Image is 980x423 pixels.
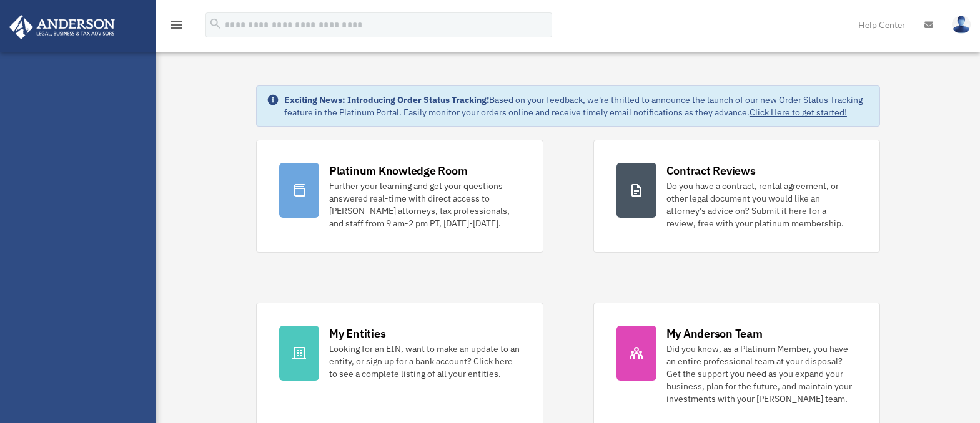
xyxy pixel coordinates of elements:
[750,107,847,118] a: Click Here to get started!
[284,94,489,105] strong: Exciting News: Introducing Order Status Tracking!
[666,180,858,230] div: Do you have a contract, rental agreement, or other legal document you would like an attorney's ad...
[952,16,971,34] img: User Pic
[329,180,520,230] div: Further your learning and get your questions answered real-time with direct access to [PERSON_NAM...
[593,140,881,253] a: Contract Reviews Do you have a contract, rental agreement, or other legal document you would like...
[6,15,119,39] img: Anderson Advisors Platinum Portal
[666,326,763,341] div: My Anderson Team
[329,326,385,341] div: My Entities
[169,22,184,32] a: menu
[329,343,520,380] div: Looking for an EIN, want to make an update to an entity, or sign up for a bank account? Click her...
[284,94,869,119] div: Based on your feedback, we're thrilled to announce the launch of our new Order Status Tracking fe...
[666,343,858,405] div: Did you know, as a Platinum Member, you have an entire professional team at your disposal? Get th...
[666,163,756,178] div: Contract Reviews
[169,17,184,32] i: menu
[329,163,468,178] div: Platinum Knowledge Room
[256,140,543,253] a: Platinum Knowledge Room Further your learning and get your questions answered real-time with dire...
[209,17,222,31] i: search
